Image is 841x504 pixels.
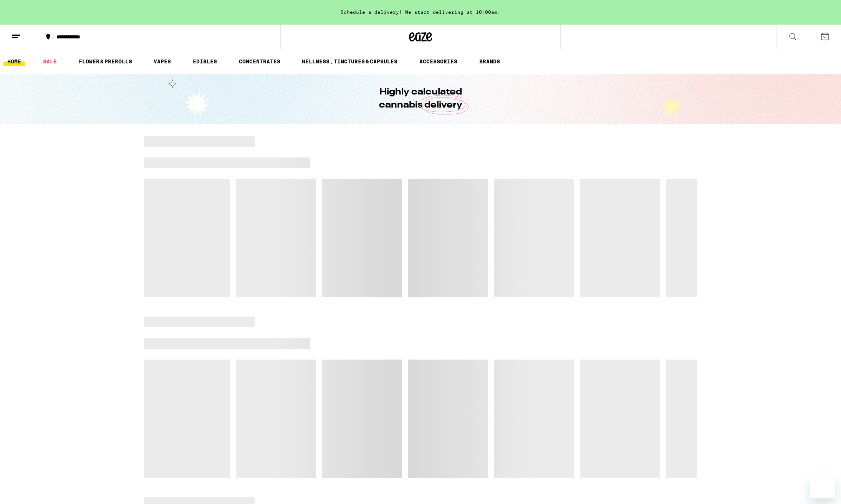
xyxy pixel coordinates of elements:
a: WELLNESS, TINCTURES & CAPSULES [298,57,401,66]
iframe: Button to launch messaging window [810,473,835,498]
a: BRANDS [475,57,504,66]
a: VAPES [150,57,175,66]
a: CONCENTRATES [235,57,284,66]
a: ACCESSORIES [416,57,461,66]
a: FLOWER & PREROLLS [75,57,136,66]
a: HOME [3,57,25,66]
a: EDIBLES [189,57,221,66]
h1: Highly calculated cannabis delivery [357,86,484,112]
a: SALE [39,57,61,66]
